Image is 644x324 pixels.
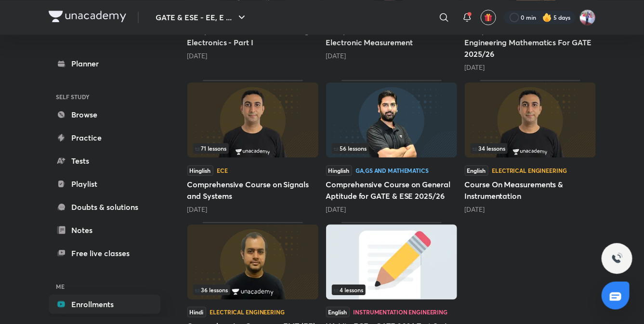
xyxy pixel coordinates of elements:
div: Comprehensive Course on Signals and Systems [187,80,318,214]
div: Instrumentation Engineering [354,309,448,315]
div: 9 months ago [326,51,457,61]
div: left [332,143,451,154]
h6: SELF STUDY [49,89,160,105]
a: Practice [49,128,160,147]
div: left [332,285,451,295]
div: GA,GS and Mathematics [356,168,429,173]
div: infosection [471,143,590,154]
h5: Complete Course of Electrical & Electronic Measurement [326,25,457,48]
h5: Comprehensive Course on Engineering Mathematics For GATE 2025/26 [465,25,596,60]
a: Company Logo [49,11,126,25]
div: 6 months ago [187,51,318,61]
a: Tests [49,151,160,170]
span: Hinglish [187,165,213,176]
div: Electrical Engineering [210,309,285,315]
h5: Course On Measurements & Instrumentation [465,179,596,202]
img: Thumbnail [187,224,318,299]
img: streak [542,13,552,22]
div: left [471,143,590,154]
h5: Comprehensive Course on Analog Electronics - Part I [187,25,318,48]
h5: Comprehensive Course on General Aptitude for GATE & ESE 2025/26 [326,179,457,202]
a: Planner [49,54,160,73]
div: infosection [193,285,313,295]
div: infocontainer [332,143,451,154]
div: 1 year ago [187,205,318,214]
span: Hindi [187,307,206,317]
span: 34 lessons [473,145,506,151]
a: Notes [49,220,160,240]
div: infocontainer [193,285,313,295]
span: 36 lessons [195,287,228,293]
img: avatar [484,13,493,22]
h6: ME [49,278,160,295]
div: 11 months ago [465,63,596,72]
div: infocontainer [332,285,451,295]
button: avatar [481,10,496,25]
div: infosection [332,285,451,295]
img: Thumbnail [465,82,596,157]
a: Browse [49,105,160,124]
div: infocontainer [471,143,590,154]
div: 1 year ago [326,205,457,214]
button: GATE & ESE - EE, E ... [150,8,253,27]
div: Electrical Engineering [492,168,567,173]
span: 71 lessons [195,145,227,151]
img: Thumbnail [326,82,457,157]
img: Thumbnail [187,82,318,157]
div: ECE [217,168,228,173]
div: infosection [332,143,451,154]
div: left [193,285,313,295]
img: ttu [611,253,623,264]
div: Comprehensive Course on General Aptitude for GATE & ESE 2025/26 [326,80,457,214]
span: 56 lessons [334,145,367,151]
div: left [193,143,313,154]
div: infosection [193,143,313,154]
span: English [326,307,350,317]
div: Course On Measurements & Instrumentation [465,80,596,214]
div: infocontainer [193,143,313,154]
img: Pradeep Kumar [579,9,596,26]
div: 1 year ago [465,205,596,214]
h5: Comprehensive Course on Signals and Systems [187,179,318,202]
span: 4 lessons [334,287,364,293]
a: Enrollments [49,295,160,314]
img: Thumbnail [326,224,457,299]
span: English [465,165,488,176]
img: Company Logo [49,11,126,22]
a: Free live classes [49,244,160,263]
a: Playlist [49,174,160,194]
span: Hinglish [326,165,352,176]
a: Doubts & solutions [49,197,160,217]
